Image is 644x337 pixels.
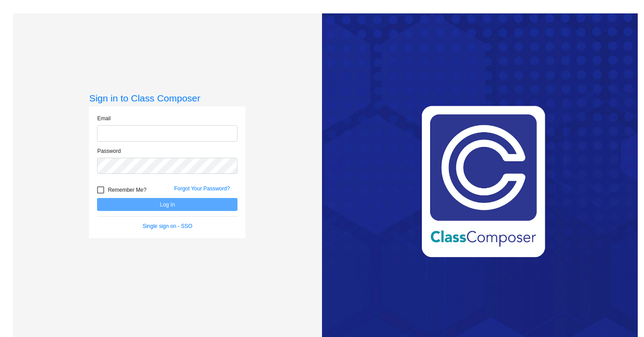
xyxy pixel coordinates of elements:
span: Remember Me? [108,185,146,195]
button: Log In [97,198,237,211]
a: Forgot Your Password? [174,185,230,192]
h3: Sign in to Class Composer [89,93,246,104]
label: Password [97,147,121,155]
a: Single sign on - SSO [143,223,192,229]
label: Email [97,114,110,122]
